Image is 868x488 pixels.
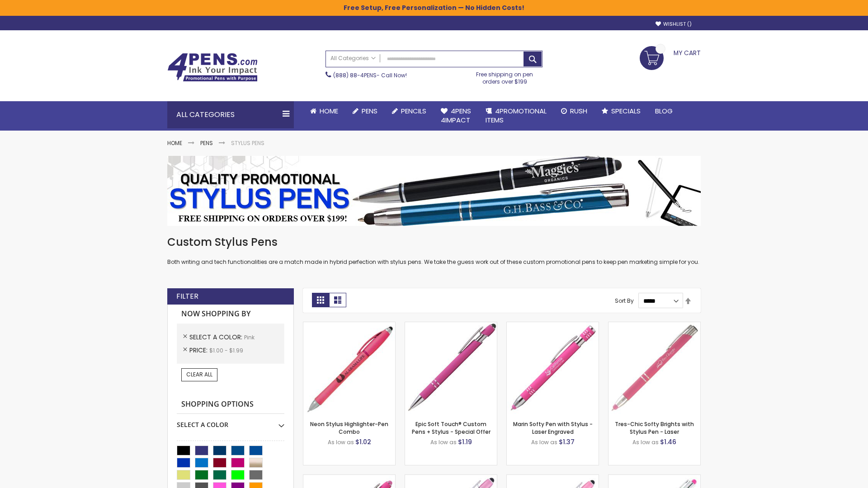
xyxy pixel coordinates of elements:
[345,101,385,121] a: Pens
[405,322,497,414] img: 4P-MS8B-Pink
[181,368,217,381] a: Clear All
[167,139,182,147] a: Home
[412,420,491,435] a: Epic Soft Touch® Custom Pens + Stylus - Special Offer
[355,437,371,446] span: $1.02
[328,438,354,446] span: As low as
[615,420,694,435] a: Tres-Chic Softy Brights with Stylus Pen - Laser
[655,106,673,116] span: Blog
[362,106,377,116] span: Pens
[554,101,594,121] a: Rush
[594,101,648,121] a: Specials
[303,474,395,482] a: Ellipse Softy Brights with Stylus Pen - Laser-Pink
[303,101,345,121] a: Home
[430,438,457,446] span: As low as
[405,474,497,482] a: Ellipse Stylus Pen - LaserMax-Pink
[648,101,680,121] a: Blog
[615,297,634,305] label: Sort By
[401,106,426,116] span: Pencils
[189,333,244,342] span: Select A Color
[609,322,700,414] img: Tres-Chic Softy Brights with Stylus Pen - Laser-Pink
[167,235,701,249] h1: Custom Stylus Pens
[209,347,243,354] span: $1.00 - $1.99
[434,101,478,131] a: 4Pens4impact
[632,438,659,446] span: As low as
[167,101,294,128] div: All Categories
[167,53,258,82] img: 4Pens Custom Pens and Promotional Products
[507,474,599,482] a: Ellipse Stylus Pen - ColorJet-Pink
[330,55,376,62] span: All Categories
[333,71,407,79] span: - Call Now!
[559,437,575,446] span: $1.37
[660,437,676,446] span: $1.46
[176,291,198,301] strong: Filter
[441,106,471,125] span: 4Pens 4impact
[458,437,472,446] span: $1.19
[200,139,213,147] a: Pens
[507,322,599,414] img: Marin Softy Pen with Stylus - Laser Engraved-Pink
[231,139,264,147] strong: Stylus Pens
[177,395,284,414] strong: Shopping Options
[303,322,395,414] img: Neon Stylus Highlighter-Pen Combo-Pink
[326,51,380,66] a: All Categories
[405,322,497,329] a: 4P-MS8B-Pink
[385,101,434,121] a: Pencils
[189,346,209,355] span: Price
[312,293,329,307] strong: Grid
[186,371,212,378] span: Clear All
[478,101,554,131] a: 4PROMOTIONALITEMS
[303,322,395,329] a: Neon Stylus Highlighter-Pen Combo-Pink
[656,21,692,28] a: Wishlist
[570,106,587,116] span: Rush
[167,235,701,266] div: Both writing and tech functionalities are a match made in hybrid perfection with stylus pens. We ...
[177,414,284,429] div: Select A Color
[609,474,700,482] a: Tres-Chic Softy with Stylus Top Pen - ColorJet-Pink
[177,305,284,324] strong: Now Shopping by
[507,322,599,329] a: Marin Softy Pen with Stylus - Laser Engraved-Pink
[609,322,700,329] a: Tres-Chic Softy Brights with Stylus Pen - Laser-Pink
[486,106,547,125] span: 4PROMOTIONAL ITEMS
[310,420,388,435] a: Neon Stylus Highlighter-Pen Combo
[333,71,377,79] a: (888) 88-4PENS
[244,333,255,341] span: Pink
[513,420,593,435] a: Marin Softy Pen with Stylus - Laser Engraved
[320,106,338,116] span: Home
[611,106,641,116] span: Specials
[467,67,543,85] div: Free shipping on pen orders over $199
[531,438,557,446] span: As low as
[167,156,701,226] img: Stylus Pens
